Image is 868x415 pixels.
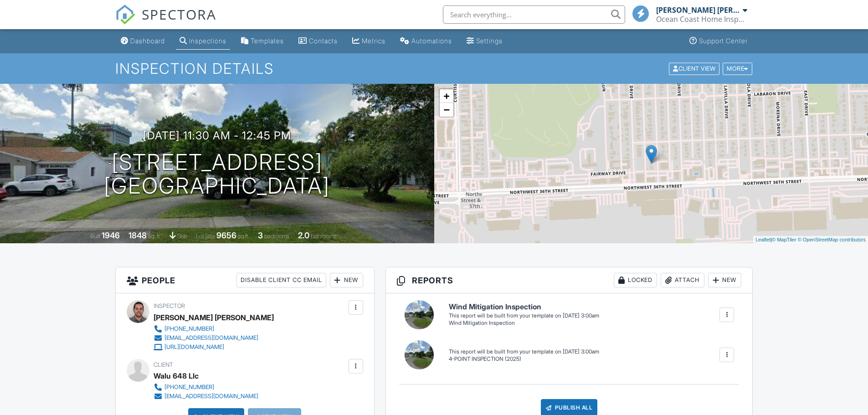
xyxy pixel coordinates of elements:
[164,334,258,342] div: [EMAIL_ADDRESS][DOMAIN_NAME]
[440,103,453,117] a: Zoom out
[164,325,214,333] div: [PHONE_NUMBER]
[298,231,309,240] div: 2.0
[238,233,249,240] span: sq.ft.
[686,33,751,50] a: Support Center
[668,65,722,72] a: Client View
[661,273,704,287] div: Attach
[154,369,199,383] div: Walu 648 Llc
[148,233,161,240] span: sq. ft.
[196,233,215,240] span: Lot Size
[362,37,385,45] div: Metrics
[115,61,753,77] h1: Inspection Details
[449,312,599,319] div: This report will be built from your template on [DATE] 3:00am
[699,37,748,45] div: Support Center
[798,237,866,242] a: © OpenStreetMap contributors
[115,5,135,25] img: The Best Home Inspection Software - Spectora
[396,33,456,50] a: Automations (Basic)
[349,33,389,50] a: Metrics
[309,37,338,45] div: Contacts
[128,231,147,240] div: 1848
[130,37,165,45] div: Dashboard
[164,384,214,391] div: [PHONE_NUMBER]
[164,393,258,400] div: [EMAIL_ADDRESS][DOMAIN_NAME]
[154,324,267,333] a: [PHONE_NUMBER]
[117,33,169,50] a: Dashboard
[476,37,503,45] div: Settings
[449,348,599,355] div: This report will be built from your template on [DATE] 3:00am
[411,37,452,45] div: Automations
[154,383,258,392] a: [PHONE_NUMBER]
[90,233,100,240] span: Built
[669,62,719,75] div: Client View
[311,233,337,240] span: bathrooms
[443,5,625,24] input: Search everything...
[216,231,236,240] div: 9656
[236,273,326,287] div: Disable Client CC Email
[237,33,288,50] a: Templates
[614,273,657,287] div: Locked
[177,233,187,240] span: slab
[449,303,599,311] h6: Wind Mitigation Inspection
[154,361,173,368] span: Client
[440,89,453,103] a: Zoom in
[115,12,216,31] a: SPECTORA
[463,33,506,50] a: Settings
[176,33,230,50] a: Inspections
[656,5,740,15] div: [PERSON_NAME] [PERSON_NAME]
[154,343,267,352] a: [URL][DOMAIN_NAME]
[104,150,330,199] h1: [STREET_ADDRESS] [GEOGRAPHIC_DATA]
[708,273,741,287] div: New
[449,355,599,363] div: 4-POINT INSPECTION (2025)
[258,231,263,240] div: 3
[295,33,341,50] a: Contacts
[656,15,747,24] div: Ocean Coast Home Inspections
[189,37,226,45] div: Inspections
[264,233,289,240] span: bedrooms
[251,37,284,45] div: Templates
[154,302,185,309] span: Inspector
[755,237,770,242] a: Leaflet
[753,236,868,244] div: |
[330,273,363,287] div: New
[154,392,258,401] a: [EMAIL_ADDRESS][DOMAIN_NAME]
[143,129,291,142] h3: [DATE] 11:30 am - 12:45 pm
[164,343,224,351] div: [URL][DOMAIN_NAME]
[102,231,120,240] div: 1946
[154,333,267,343] a: [EMAIL_ADDRESS][DOMAIN_NAME]
[154,311,274,324] div: [PERSON_NAME] [PERSON_NAME]
[386,267,753,293] h3: Reports
[449,319,599,327] div: Wind Mitigation Inspection
[116,267,374,293] h3: People
[723,62,752,75] div: More
[142,5,216,24] span: SPECTORA
[772,237,796,242] a: © MapTiler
